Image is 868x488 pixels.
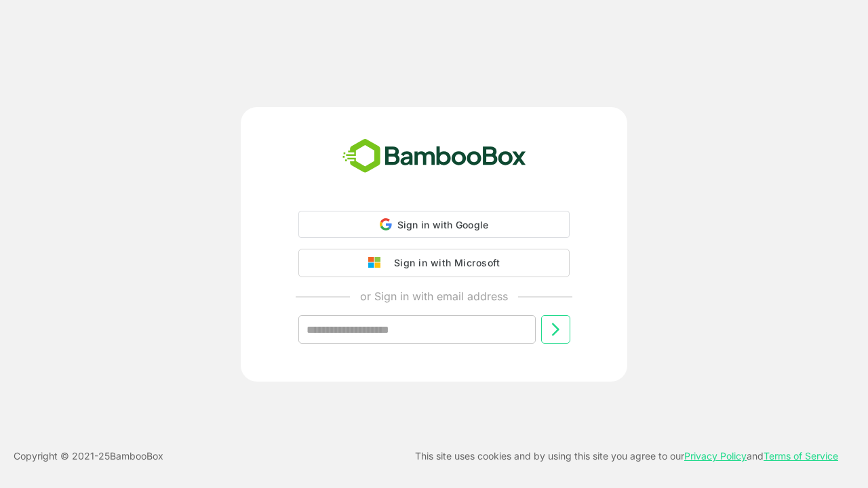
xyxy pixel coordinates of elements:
p: This site uses cookies and by using this site you agree to our and [415,448,838,464]
span: Sign in with Google [397,219,489,230]
p: or Sign in with email address [360,288,508,304]
img: bamboobox [335,134,534,179]
div: Sign in with Microsoft [387,254,500,272]
button: Sign in with Microsoft [298,249,570,277]
div: Sign in with Google [298,211,570,238]
p: Copyright © 2021- 25 BambooBox [14,448,163,464]
img: google [368,257,387,269]
a: Terms of Service [764,450,838,462]
a: Privacy Policy [684,450,747,462]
